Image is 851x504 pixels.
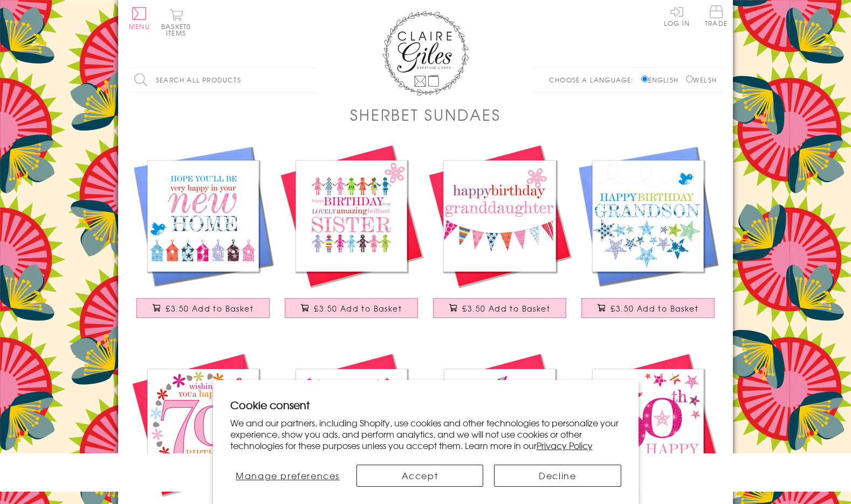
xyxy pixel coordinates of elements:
[705,5,728,26] span: Trade
[230,465,346,487] button: Manage preferences
[382,11,469,96] img: Claire Giles Greetings Cards
[641,75,684,85] label: English
[705,5,728,29] a: Trade
[356,465,483,487] button: Accept
[307,68,318,92] input: Search
[136,298,270,318] button: £3.50 Add to Basket
[166,22,191,38] span: 0 items
[236,469,340,482] span: Manage preferences
[277,142,426,329] a: Birthday Card, Patterned Girls, lovely amazing brilliant Sister £3.50 Add to Basket
[166,303,253,314] span: £3.50 Add to Basket
[574,142,722,290] img: Birthday Card, Blue Stars, Happy Birthday Grandson
[549,75,639,85] p: Choose a language:
[574,350,722,499] img: Birthday Card, Pink Age 50, Happy 50th Birthday
[277,350,426,499] img: Birthday Card, Pink Age 30, Happy 30th Birthday
[686,75,717,85] label: Welsh
[433,298,567,318] button: £3.50 Add to Basket
[230,417,621,451] p: We and our partners, including Shopify, use cookies and other technologies to personalize your ex...
[129,22,150,31] span: Menu
[285,298,418,318] button: £3.50 Add to Basket
[129,142,277,329] a: New Home Card, Colourful Houses, Hope you'll be very happy in your New Home £3.50 Add to Basket
[581,298,715,318] button: £3.50 Add to Basket
[230,397,621,412] h2: Cookie consent
[129,7,150,30] button: Menu
[610,303,698,314] span: £3.50 Add to Basket
[686,75,693,82] input: Welsh
[494,465,621,487] button: Decline
[314,303,402,314] span: £3.50 Add to Basket
[641,75,648,82] input: English
[129,68,318,92] input: Search all products
[664,5,690,26] a: Log In
[129,350,277,499] img: Birthday Card, Pink Age 70, wishing you a Happy 70th Birthday
[161,9,191,36] button: Basket0 items
[574,142,722,329] a: Birthday Card, Blue Stars, Happy Birthday Grandson £3.50 Add to Basket
[129,142,277,290] img: New Home Card, Colourful Houses, Hope you'll be very happy in your New Home
[462,303,550,314] span: £3.50 Add to Basket
[426,142,574,329] a: Birthday Card, Pink Flags, Happy Birthday Granddaughter £3.50 Add to Basket
[537,439,593,452] a: Privacy Policy
[350,103,500,126] h1: Sherbet Sundaes
[426,350,574,499] img: Birthday Card, Heart, to my wonderful Wife, Happy Birthday
[426,142,574,290] img: Birthday Card, Pink Flags, Happy Birthday Granddaughter
[277,142,426,290] img: Birthday Card, Patterned Girls, lovely amazing brilliant Sister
